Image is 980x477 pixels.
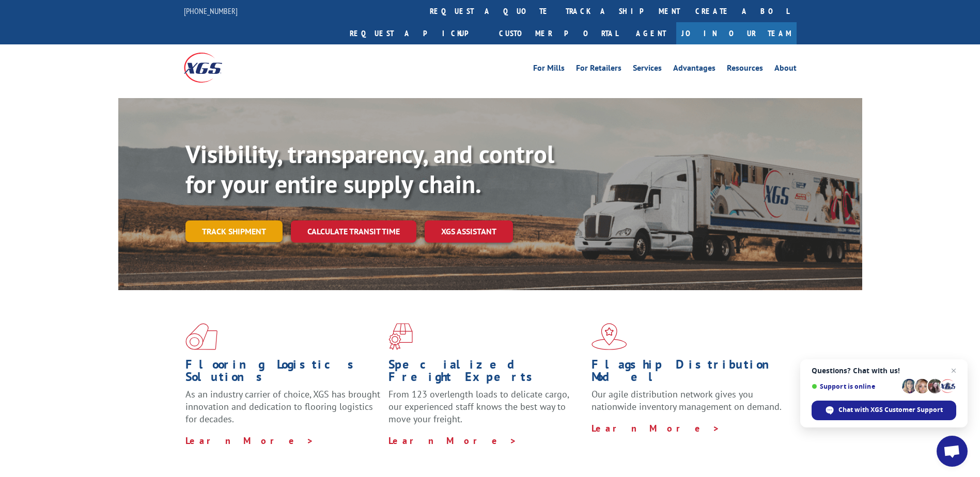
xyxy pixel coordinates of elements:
a: Calculate transit time [291,220,416,243]
img: xgs-icon-total-supply-chain-intelligence-red [185,323,217,350]
div: Chat with XGS Customer Support [812,401,956,420]
a: Join Our Team [676,22,797,44]
a: Learn More > [185,435,314,447]
h1: Flooring Logistics Solutions [185,358,381,388]
a: Track shipment [185,220,283,242]
a: Learn More > [592,422,720,434]
a: Agent [626,22,676,44]
a: XGS ASSISTANT [425,220,513,243]
span: Support is online [812,383,898,390]
div: Open chat [937,436,968,467]
a: Customer Portal [491,22,626,44]
b: Visibility, transparency, and control for your entire supply chain. [185,138,554,200]
p: From 123 overlength loads to delicate cargo, our experienced staff knows the best way to move you... [388,388,584,434]
a: For Retailers [576,64,621,75]
span: As an industry carrier of choice, XGS has brought innovation and dedication to flooring logistics... [185,388,380,425]
a: Resources [727,64,763,75]
span: Close chat [947,364,960,377]
a: Learn More > [388,435,517,447]
img: xgs-icon-flagship-distribution-model-red [592,323,627,350]
span: Questions? Chat with us! [812,367,956,375]
a: Services [633,64,662,75]
a: About [774,64,797,75]
a: For Mills [533,64,565,75]
h1: Flagship Distribution Model [592,358,787,388]
a: Request a pickup [342,22,491,44]
img: xgs-icon-focused-on-flooring-red [388,323,413,350]
a: Advantages [673,64,715,75]
a: [PHONE_NUMBER] [184,6,238,16]
span: Chat with XGS Customer Support [838,405,943,415]
span: Our agile distribution network gives you nationwide inventory management on demand. [592,388,782,412]
h1: Specialized Freight Experts [388,358,584,388]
